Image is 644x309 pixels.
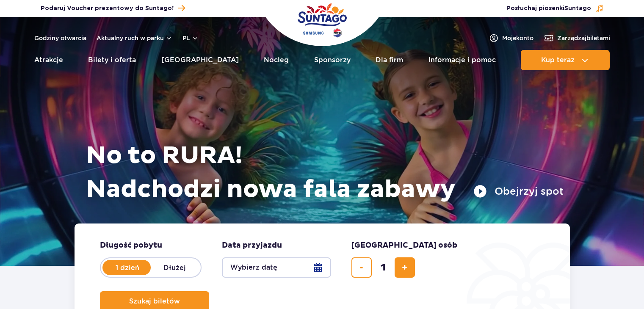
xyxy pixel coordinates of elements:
[376,50,403,70] a: Dla firm
[502,34,533,42] span: Moje konto
[521,50,610,70] button: Kup teraz
[222,257,331,278] button: Wybierz datę
[97,35,172,41] button: Aktualny ruch w parku
[395,257,415,278] button: dodaj bilet
[489,33,533,43] a: Mojekonto
[264,50,289,70] a: Nocleg
[506,4,591,13] span: Posłuchaj piosenki
[129,298,180,305] span: Szukaj biletów
[34,50,63,70] a: Atrakcje
[373,257,393,278] input: liczba biletów
[41,3,185,14] a: Podaruj Voucher prezentowy do Suntago!
[88,50,136,70] a: Bilety i oferta
[351,240,457,251] span: [GEOGRAPHIC_DATA] osób
[428,50,496,70] a: Informacje i pomoc
[473,185,564,198] button: Obejrzyj spot
[34,34,86,42] a: Godziny otwarcia
[564,6,591,11] span: Suntago
[351,257,372,278] button: usuń bilet
[161,50,239,70] a: [GEOGRAPHIC_DATA]
[151,259,199,276] label: Dłużej
[314,50,351,70] a: Sponsorzy
[86,139,564,207] h1: No to RURA! Nadchodzi nowa fala zabawy
[506,4,604,13] button: Posłuchaj piosenkiSuntago
[182,34,199,42] button: pl
[100,240,162,251] span: Długość pobytu
[541,56,575,64] span: Kup teraz
[557,34,610,42] span: Zarządzaj biletami
[41,4,174,13] span: Podaruj Voucher prezentowy do Suntago!
[222,240,282,251] span: Data przyjazdu
[103,259,152,276] label: 1 dzień
[544,33,610,43] a: Zarządzajbiletami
